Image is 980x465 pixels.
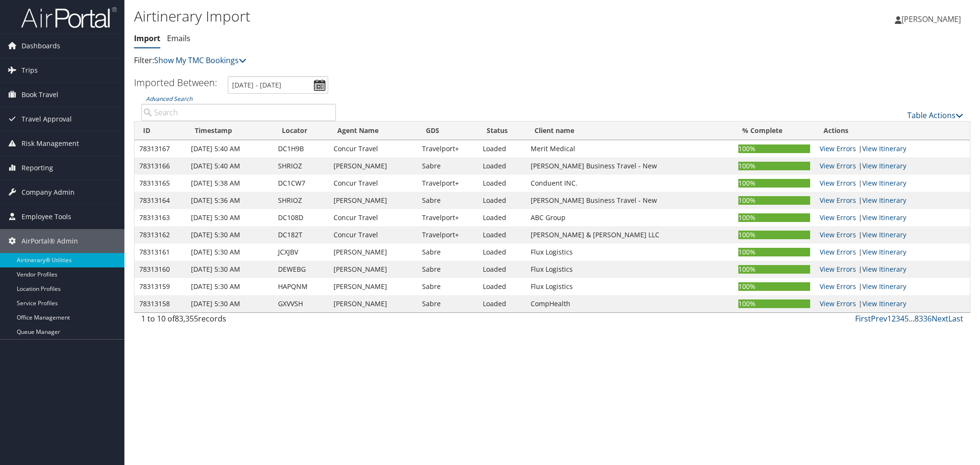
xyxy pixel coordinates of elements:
[887,313,891,324] a: 1
[273,295,329,312] td: GXVVSH
[186,122,273,140] th: Timestamp: activate to sort column ascending
[738,213,810,222] div: 100%
[738,231,810,239] div: 100%
[478,278,526,295] td: Loaded
[526,278,734,295] td: Flux Logistics
[862,265,906,274] a: View Itinerary Details
[141,104,336,121] input: Advanced Search
[273,122,329,140] th: Locator: activate to sort column ascending
[417,295,478,312] td: Sabre
[862,230,906,239] a: View Itinerary Details
[815,175,970,192] td: |
[862,299,906,308] a: View Itinerary Details
[417,261,478,278] td: Sabre
[738,248,810,256] div: 100%
[186,175,273,192] td: [DATE] 5:38 AM
[273,192,329,209] td: SHRIOZ
[186,140,273,157] td: [DATE] 5:40 AM
[273,244,329,261] td: JCXJBV
[134,157,186,175] td: 78313166
[329,140,417,157] td: Concur Travel
[186,295,273,312] td: [DATE] 5:30 AM
[862,282,906,291] a: View Itinerary Details
[273,140,329,157] td: DC1H9B
[914,313,932,324] a: 8336
[329,278,417,295] td: [PERSON_NAME]
[134,140,186,157] td: 78313167
[22,34,60,58] span: Dashboards
[478,192,526,209] td: Loaded
[228,76,328,94] input: [DATE] - [DATE]
[820,213,856,222] a: View errors
[134,278,186,295] td: 78313159
[738,179,810,188] div: 100%
[134,33,160,44] a: Import
[815,226,970,244] td: |
[417,226,478,244] td: Travelport+
[329,175,417,192] td: Concur Travel
[186,244,273,261] td: [DATE] 5:30 AM
[820,247,856,256] a: View errors
[871,313,887,324] a: Prev
[478,209,526,226] td: Loaded
[815,140,970,157] td: |
[273,226,329,244] td: DC182T
[896,313,900,324] a: 3
[134,295,186,312] td: 78313158
[154,55,246,66] a: Show My TMC Bookings
[738,144,810,153] div: 100%
[22,180,75,204] span: Company Admin
[22,58,38,82] span: Trips
[820,144,856,153] a: View errors
[932,313,948,324] a: Next
[862,178,906,188] a: View Itinerary Details
[417,122,478,140] th: GDS: activate to sort column ascending
[21,6,117,29] img: airportal-logo.png
[526,140,734,157] td: Merit Medical
[820,299,856,308] a: View errors
[478,157,526,175] td: Loaded
[134,175,186,192] td: 78313165
[329,244,417,261] td: [PERSON_NAME]
[329,226,417,244] td: Concur Travel
[526,209,734,226] td: ABC Group
[417,175,478,192] td: Travelport+
[273,278,329,295] td: HAPQNM
[526,192,734,209] td: [PERSON_NAME] Business Travel - New
[329,122,417,140] th: Agent Name: activate to sort column ascending
[22,107,72,131] span: Travel Approval
[907,110,963,121] a: Table Actions
[820,161,856,170] a: View errors
[141,313,336,329] div: 1 to 10 of records
[417,209,478,226] td: Travelport+
[815,122,970,140] th: Actions
[186,192,273,209] td: [DATE] 5:36 AM
[22,83,58,107] span: Book Travel
[134,122,186,140] th: ID: activate to sort column ascending
[891,313,896,324] a: 2
[329,157,417,175] td: [PERSON_NAME]
[134,76,217,89] h3: Imported Between:
[862,161,906,170] a: View Itinerary Details
[22,132,79,155] span: Risk Management
[329,192,417,209] td: [PERSON_NAME]
[186,261,273,278] td: [DATE] 5:30 AM
[329,295,417,312] td: [PERSON_NAME]
[417,157,478,175] td: Sabre
[526,157,734,175] td: [PERSON_NAME] Business Travel - New
[134,226,186,244] td: 78313162
[820,282,856,291] a: View errors
[526,226,734,244] td: [PERSON_NAME] & [PERSON_NAME] LLC
[134,6,691,26] h1: Airtinerary Import
[855,313,871,324] a: First
[167,33,190,44] a: Emails
[417,140,478,157] td: Travelport+
[478,295,526,312] td: Loaded
[329,209,417,226] td: Concur Travel
[478,122,526,140] th: Status: activate to sort column ascending
[815,157,970,175] td: |
[862,213,906,222] a: View Itinerary Details
[738,265,810,274] div: 100%
[902,14,961,24] span: [PERSON_NAME]
[738,299,810,308] div: 100%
